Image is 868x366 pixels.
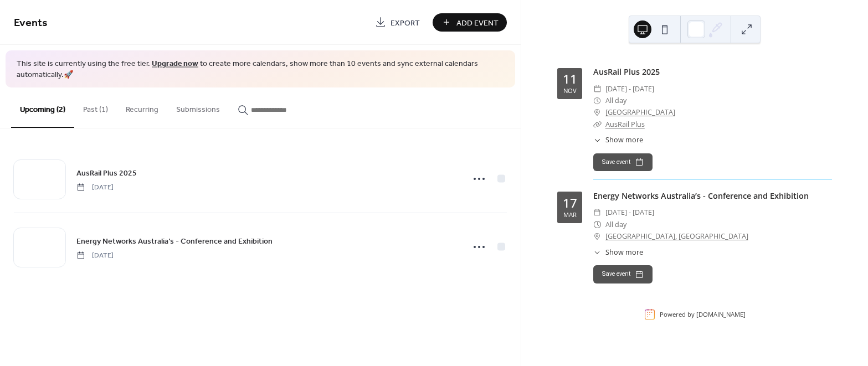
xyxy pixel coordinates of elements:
span: Add Event [456,17,499,29]
span: Show more [605,135,643,146]
button: Recurring [117,87,167,127]
span: All day [605,95,626,106]
a: AusRail Plus 2025 [76,167,137,179]
span: [DATE] - [DATE] [605,207,654,218]
span: Show more [605,248,643,258]
span: AusRail Plus 2025 [76,167,137,179]
div: Nov [563,87,577,94]
div: ​ [593,248,601,258]
button: Past (1) [74,87,117,127]
span: [DATE] [76,250,114,260]
a: [DOMAIN_NAME] [696,310,746,318]
span: [DATE] [76,182,114,192]
a: [GEOGRAPHIC_DATA] [605,106,675,118]
div: ​ [593,219,601,230]
div: ​ [593,83,601,95]
a: [GEOGRAPHIC_DATA], [GEOGRAPHIC_DATA] [605,230,748,242]
div: Mar [563,212,577,218]
div: ​ [593,207,601,218]
span: Export [391,17,420,29]
button: Save event [593,153,653,171]
button: ​Show more [593,135,643,146]
a: AusRail Plus 2025 [593,66,660,77]
button: Add Event [433,13,507,32]
span: All day [605,219,626,230]
span: Energy Networks Australia’s - Conference and Exhibition [76,235,273,247]
a: Energy Networks Australia’s - Conference and Exhibition [76,235,273,248]
button: Upcoming (2) [11,87,74,128]
div: 11 [563,73,577,86]
button: ​Show more [593,248,643,258]
div: ​ [593,95,601,106]
div: Powered by [660,310,746,318]
span: [DATE] - [DATE] [605,83,654,95]
a: Upgrade now [152,56,198,71]
span: Events [14,12,48,34]
a: AusRail Plus [605,120,645,129]
button: Submissions [167,87,229,127]
div: Energy Networks Australia’s - Conference and Exhibition [593,190,832,202]
div: ​ [593,135,601,146]
div: ​ [593,118,601,130]
span: This site is currently using the free tier. to create more calendars, show more than 10 events an... [17,59,504,80]
div: ​ [593,106,601,118]
button: Save event [593,265,653,283]
a: Export [367,13,428,32]
div: 17 [563,197,577,210]
div: ​ [593,230,601,242]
